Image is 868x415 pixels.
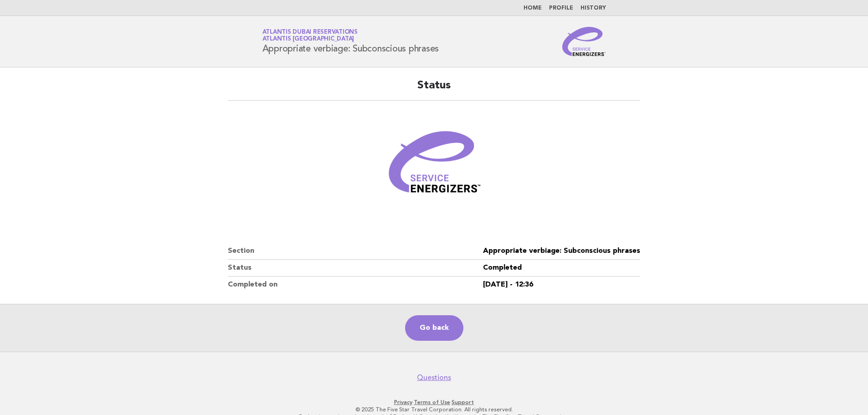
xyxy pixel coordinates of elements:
[394,399,412,405] a: Privacy
[524,5,542,11] a: Home
[580,5,606,11] a: History
[562,27,606,56] img: Service Energizers
[228,260,483,277] dt: Status
[483,277,640,293] dd: [DATE] - 12:36
[417,373,451,382] a: Questions
[228,78,640,101] h2: Status
[262,29,358,42] a: Atlantis Dubai ReservationsAtlantis [GEOGRAPHIC_DATA]
[405,315,463,341] a: Go back
[155,406,713,413] p: © 2025 The Five Star Travel Corporation. All rights reserved.
[414,399,450,405] a: Terms of Use
[549,5,573,11] a: Profile
[228,277,483,293] dt: Completed on
[228,243,483,260] dt: Section
[380,112,489,221] img: Verified
[452,399,474,405] a: Support
[155,399,713,406] p: · ·
[262,36,354,42] span: Atlantis [GEOGRAPHIC_DATA]
[483,243,640,260] dd: Appropriate verbiage: Subconscious phrases
[262,30,439,53] h1: Appropriate verbiage: Subconscious phrases
[483,260,640,277] dd: Completed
